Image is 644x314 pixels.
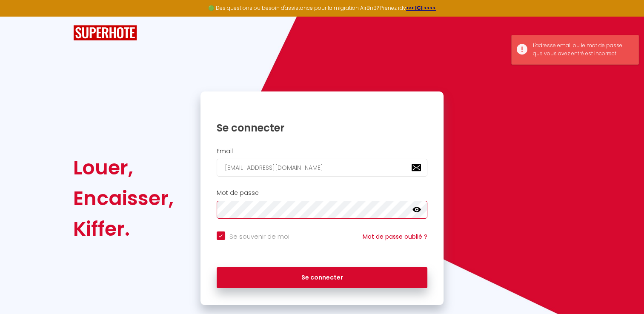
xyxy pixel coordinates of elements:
input: Ton Email [217,159,428,177]
img: SuperHote logo [73,25,137,41]
a: Mot de passe oublié ? [363,232,427,241]
a: >>> ICI <<<< [406,4,436,11]
div: Kiffer. [73,214,174,244]
div: Encaisser, [73,183,174,214]
button: Se connecter [217,267,428,288]
h2: Email [217,148,428,155]
h2: Mot de passe [217,189,428,197]
h1: Se connecter [217,121,428,134]
div: Louer, [73,152,174,183]
div: L'adresse email ou le mot de passe que vous avez entré est incorrect [533,42,630,58]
